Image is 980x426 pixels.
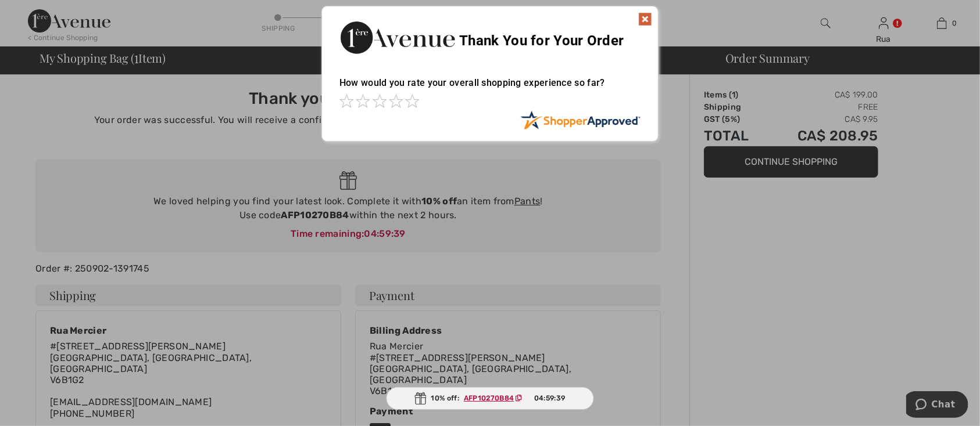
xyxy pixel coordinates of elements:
img: Gift.svg [415,392,427,405]
img: x [638,12,652,26]
div: How would you rate your overall shopping experience so far? [339,66,641,110]
ins: AFP10270B84 [464,394,514,402]
span: 04:59:39 [534,393,565,403]
span: Chat [26,8,49,19]
div: 10% off: [387,387,594,410]
img: Thank You for Your Order [339,18,456,57]
span: Thank You for Your Order [459,33,624,49]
